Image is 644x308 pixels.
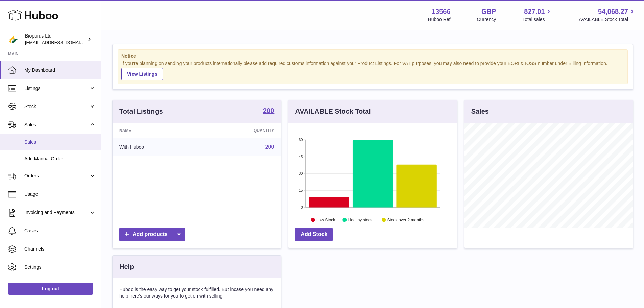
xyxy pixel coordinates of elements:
div: Huboo Ref [428,16,451,23]
span: Channels [24,246,96,252]
text: Stock over 2 months [387,217,424,222]
span: Orders [24,173,89,179]
th: Name [113,123,201,138]
p: Huboo is the easy way to get your stock fulfilled. But incase you need any help here's our ways f... [119,286,274,299]
span: My Dashboard [24,67,96,73]
div: If you're planning on sending your products internationally please add required customs informati... [121,60,624,80]
h3: Sales [471,107,489,116]
a: Log out [8,283,93,295]
strong: GBP [481,7,496,16]
span: Sales [24,122,89,128]
text: 15 [299,188,303,192]
a: 54,068.27 AVAILABLE Stock Total [579,7,636,23]
span: Cases [24,228,96,234]
span: Settings [24,264,96,270]
text: Low Stock [316,217,335,222]
strong: 13566 [432,7,451,16]
h3: AVAILABLE Stock Total [295,107,371,116]
strong: Notice [121,53,624,60]
text: Healthy stock [348,217,373,222]
span: Listings [24,85,89,92]
span: 54,068.27 [598,7,628,16]
strong: 200 [263,107,274,114]
td: With Huboo [113,138,201,156]
text: 0 [301,205,303,209]
a: View Listings [121,68,163,80]
span: Stock [24,103,89,110]
img: internalAdmin-13566@internal.huboo.com [8,34,18,44]
a: Add products [119,228,185,241]
span: AVAILABLE Stock Total [579,16,636,23]
a: Add Stock [295,228,333,241]
span: Usage [24,191,96,197]
h3: Total Listings [119,107,163,116]
text: 30 [299,171,303,175]
a: 827.01 Total sales [522,7,552,23]
div: Biopurus Ltd [25,33,86,46]
h3: Help [119,262,134,271]
span: 827.01 [524,7,545,16]
div: Currency [477,16,496,23]
text: 45 [299,155,303,159]
a: 200 [263,107,274,115]
span: Sales [24,139,96,145]
text: 60 [299,138,303,142]
span: Add Manual Order [24,156,96,162]
span: Invoicing and Payments [24,209,89,216]
a: 200 [265,144,275,150]
th: Quantity [201,123,281,138]
span: [EMAIL_ADDRESS][DOMAIN_NAME] [25,40,99,45]
span: Total sales [522,16,552,23]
